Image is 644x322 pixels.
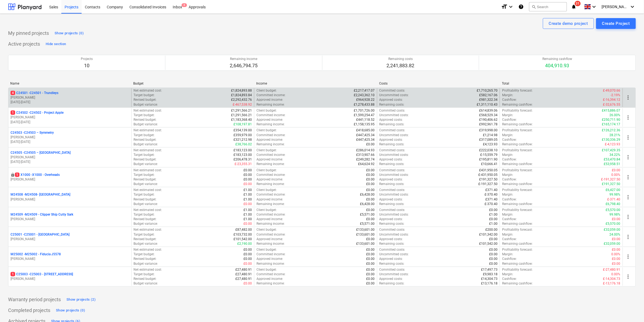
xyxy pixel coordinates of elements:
[55,306,86,315] button: Show projects (0)
[134,188,162,192] p: Net estimated cost :
[366,208,375,212] p: £0.00
[502,128,533,133] p: Profitability forecast :
[542,57,572,61] p: Remaining cashflow
[11,252,61,257] p: M25002 - M25002 - Fiducia J5578
[502,192,513,197] p: Margin :
[11,110,129,124] div: 1C24502 -C24502 - Project Apple[PERSON_NAME][DATE]-[DATE]
[379,122,405,127] p: Remaining costs :
[134,88,162,93] p: Net estimated cost :
[81,62,93,69] p: 10
[233,137,252,142] p: £321,212.98
[602,182,620,186] p: £191,327.50
[134,122,158,127] p: Budget variance :
[610,192,620,197] p: 99.98%
[134,98,157,102] p: Revised budget :
[479,122,498,127] p: £992,961.78
[354,122,375,127] p: £1,158,135.95
[256,108,277,113] p: Client budget :
[379,208,405,212] p: Committed costs :
[479,118,498,122] p: £190,406.62
[256,98,283,102] p: Approved income :
[591,4,598,10] i: keyboard_arrow_down
[81,57,93,61] p: Projects
[46,41,66,47] div: Hide section
[502,102,533,107] p: Remaining cashflow :
[231,88,252,93] p: £1,824,893.88
[256,128,277,133] p: Client budget :
[11,110,64,115] p: C24502 - C24502 - Project Apple
[11,91,15,95] span: 4
[625,94,632,101] span: more_vert
[243,182,252,186] p: £0.00
[603,102,620,107] p: £-32,676.55
[256,113,285,118] p: Committed income :
[243,202,252,206] p: £0.00
[256,133,285,137] p: Committed income :
[387,57,415,61] p: Remaining costs
[605,142,620,147] p: £-4,123.93
[11,252,129,261] div: M25002 -M25002 - Fiducia J5578[PERSON_NAME]
[479,148,498,153] p: £222,038.10
[602,122,620,127] p: £165,174.17
[233,157,252,162] p: £206,478.31
[256,192,285,197] p: Committed income :
[11,91,129,105] div: 4C24501 -C24501 - Trundleys[PERSON_NAME][DATE]-[DATE]
[256,202,285,206] p: Remaining income :
[532,5,536,9] span: search
[602,118,620,122] p: £250,711.90
[11,115,129,120] p: [PERSON_NAME]
[11,110,15,115] span: 1
[602,148,620,153] p: £107,429.35
[379,192,409,197] p: Uncommitted costs :
[356,153,375,157] p: £313,907.66
[543,18,594,29] button: Create demo project
[610,153,620,157] p: 34.22%
[11,237,129,242] p: [PERSON_NAME]
[134,212,155,217] p: Target budget :
[502,98,517,102] p: Cashflow :
[366,188,375,192] p: £0.00
[379,102,405,107] p: Remaining costs :
[602,20,630,27] div: Create Project
[230,62,258,69] p: 2,646,794.75
[243,177,252,182] p: £0.00
[379,137,403,142] p: Approved costs :
[629,4,636,10] i: keyboard_arrow_down
[243,197,252,202] p: £1.00
[11,272,73,277] p: C25003 - C25003 - [STREET_ADDRESS]
[134,118,157,122] p: Revised budget :
[379,168,405,173] p: Committed costs :
[133,82,252,85] div: Budget
[11,160,129,164] p: [DATE] - [DATE]
[489,208,498,212] p: £0.00
[11,217,129,222] p: [PERSON_NAME]
[625,114,632,121] span: more_vert
[485,192,498,197] p: £-370.40
[379,188,405,192] p: Committed costs :
[479,177,498,182] p: £191,327.50
[134,208,162,212] p: Net estimated cost :
[501,4,508,10] i: format_size
[360,192,375,197] p: £6,428.00
[8,30,49,36] p: My pinned projects
[11,192,70,197] p: M24508 - M24508- [GEOGRAPHIC_DATA]
[10,82,129,85] div: Name
[502,148,533,153] p: Profitability forecast :
[243,168,252,173] p: £0.00
[233,128,252,133] p: £354,139.00
[366,168,375,173] p: £0.00
[230,57,258,61] p: Remaining income
[134,182,158,186] p: Budget variance :
[11,212,129,222] div: M24509 -M24509 - Clipper Ship Cutty Sark[PERSON_NAME]
[11,232,69,237] p: C25001 - C25001 - [GEOGRAPHIC_DATA]
[379,88,405,93] p: Committed costs :
[602,108,620,113] p: £415,886.07
[625,154,632,160] span: more_vert
[477,88,498,93] p: £1,710,265.70
[366,142,375,147] p: £0.00
[603,88,620,93] p: £-49,070.66
[233,122,252,127] p: £108,197.81
[256,182,285,186] p: Remaining income :
[379,82,498,85] div: Costs
[231,98,252,102] p: £2,292,432.76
